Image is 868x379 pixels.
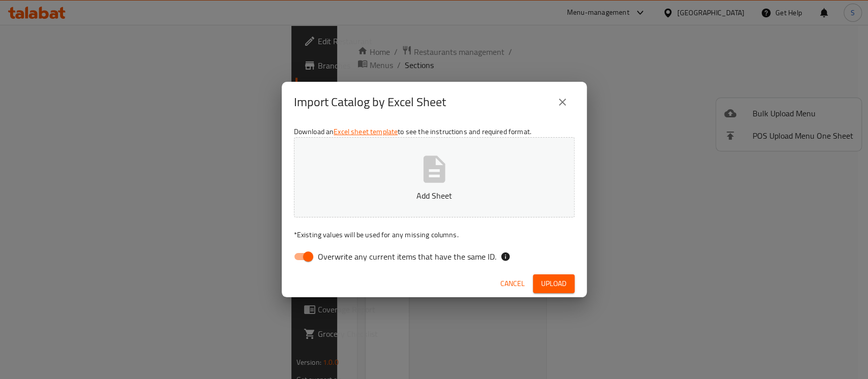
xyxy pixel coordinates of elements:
[334,125,398,138] a: Excel sheet template
[500,251,511,262] svg: If the overwrite option isn't selected, then the items that match an existing ID will be ignored ...
[294,94,446,110] h2: Import Catalog by Excel Sheet
[310,189,559,202] p: Add Sheet
[550,90,575,114] button: close
[496,274,529,293] button: Cancel
[294,137,575,217] button: Add Sheet
[282,122,587,270] div: Download an to see the instructions and required format.
[533,274,575,293] button: Upload
[500,277,525,290] span: Cancel
[318,250,496,263] span: Overwrite any current items that have the same ID.
[541,277,566,290] span: Upload
[294,230,575,240] p: Existing values will be used for any missing columns.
